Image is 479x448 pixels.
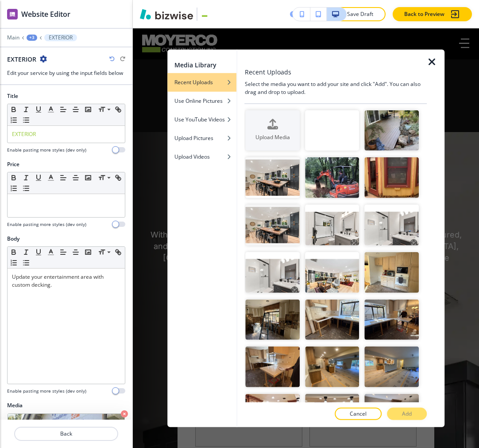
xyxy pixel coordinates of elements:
button: Main [7,35,19,41]
h4: Enable pasting more styles (dev only) [7,147,86,153]
h2: Price [7,160,19,168]
p: Cancel [350,410,367,418]
p: Back [15,430,117,438]
button: Upload Media [246,110,300,151]
h2: Media [7,401,125,409]
h4: Upload Media [246,134,300,142]
h4: Upload Videos [174,152,210,160]
button: +3 [27,35,37,41]
p: EXTERIOR [49,35,73,41]
button: Use Online Pictures [167,91,236,110]
button: Cancel [335,408,382,420]
h4: Use YouTube Videos [174,115,225,123]
button: Upload Videos [167,147,236,166]
h2: Media Library [174,60,216,69]
h4: Upload Pictures [174,134,213,142]
img: Bizwise Logo [140,9,193,19]
h4: Select the media you want to add your site and click "Add". You can also drag and drop to upload. [245,80,427,96]
h2: Body [7,235,19,243]
h3: Recent Uploads [245,67,291,76]
button: Save Draft [334,7,386,21]
button: Recent Uploads [167,73,236,91]
h4: Enable pasting more styles (dev only) [7,388,86,394]
p: Update your entertainment area with custom decking. [12,273,120,289]
h4: Enable pasting more styles (dev only) [7,221,86,228]
h2: Website Editor [21,9,70,19]
img: editor icon [7,9,18,19]
p: Back to Preview [404,10,444,18]
p: Save Draft [346,10,374,18]
span: EXTERIOR [12,130,36,138]
h3: Edit your service by using the input fields below [7,69,125,77]
button: Back [14,427,118,441]
img: Your Logo [201,11,225,18]
button: Use YouTube Videos [167,110,236,129]
button: Back to Preview [393,7,472,21]
h4: Recent Uploads [174,78,213,86]
h4: Use Online Pictures [174,97,223,105]
h2: Title [7,92,18,100]
button: Upload Pictures [167,129,236,147]
h2: EXTERIOR [7,55,36,64]
button: EXTERIOR [44,34,77,41]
